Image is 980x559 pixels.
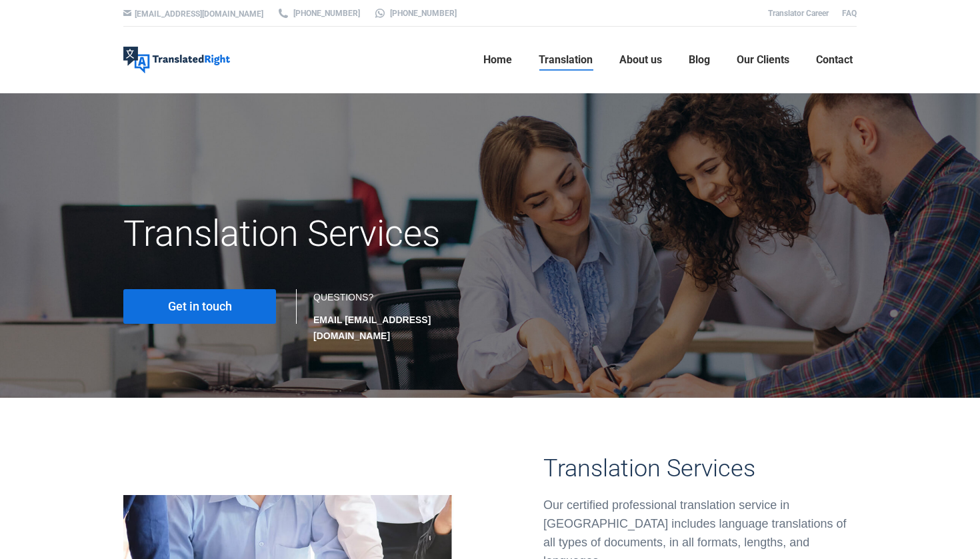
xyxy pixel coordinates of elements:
[685,39,714,81] a: Blog
[816,53,853,67] span: Contact
[689,53,710,67] span: Blog
[373,7,457,19] a: [PHONE_NUMBER]
[543,454,857,482] h3: Translation Services
[615,39,666,81] a: About us
[733,39,793,81] a: Our Clients
[539,53,593,67] span: Translation
[313,289,477,344] div: QUESTIONS?
[123,47,230,73] img: Translated Right
[812,39,857,81] a: Contact
[123,289,276,324] a: Get in touch
[277,7,360,19] a: [PHONE_NUMBER]
[479,39,516,81] a: Home
[737,53,789,67] span: Our Clients
[168,300,232,313] span: Get in touch
[535,39,597,81] a: Translation
[619,53,662,67] span: About us
[768,9,829,18] a: Translator Career
[123,212,605,256] h1: Translation Services
[135,9,263,19] a: [EMAIL_ADDRESS][DOMAIN_NAME]
[313,314,431,341] strong: EMAIL [EMAIL_ADDRESS][DOMAIN_NAME]
[483,53,512,67] span: Home
[842,9,857,18] a: FAQ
